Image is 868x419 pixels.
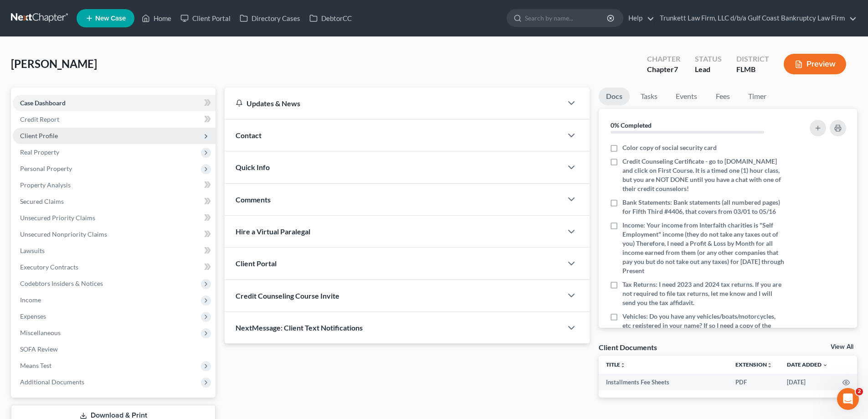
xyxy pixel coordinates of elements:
span: Comments [236,195,271,204]
a: Timer [741,88,774,105]
span: Case Dashboard [20,99,66,107]
span: Additional Documents [20,378,84,386]
a: Date Added expand_more [787,361,828,368]
i: unfold_more [767,362,772,368]
a: Unsecured Nonpriority Claims [13,226,216,243]
a: Unsecured Priority Claims [13,210,216,226]
a: Property Analysis [13,177,216,193]
div: FLMB [736,64,769,75]
a: Directory Cases [235,10,305,26]
span: Lawsuits [20,247,45,254]
a: View All [831,344,853,350]
div: Lead [695,64,722,75]
div: Client Documents [599,342,657,352]
div: District [736,54,769,64]
div: Chapter [647,64,680,75]
span: Unsecured Nonpriority Claims [20,230,107,238]
span: NextMessage: Client Text Notifications [236,323,363,332]
span: Real Property [20,148,59,156]
iframe: Intercom live chat [837,388,859,410]
a: Client Portal [176,10,235,26]
button: Preview [784,54,846,74]
span: Executory Contracts [20,263,78,271]
a: Case Dashboard [13,95,216,111]
div: Updates & News [236,98,551,108]
a: Docs [599,88,630,105]
i: unfold_more [620,362,626,368]
a: Credit Report [13,111,216,128]
span: Vehicles: Do you have any vehicles/boats/motorcycles, etc registered in your name? If so I need a... [622,312,785,348]
span: Miscellaneous [20,329,61,336]
div: Status [695,54,722,64]
span: Unsecured Priority Claims [20,214,95,222]
span: Hire a Virtual Paralegal [236,227,310,236]
span: Bank Statements: Bank statements (all numbered pages) for Fifth Third #4406, that covers from 03/... [622,198,785,216]
span: Credit Counseling Certificate - go to [DOMAIN_NAME] and click on First Course. It is a timed one ... [622,157,785,193]
td: Installments Fee Sheets [599,374,728,390]
td: PDF [728,374,780,390]
span: Personal Property [20,165,72,172]
a: Trunkett Law Firm, LLC d/b/a Gulf Coast Bankruptcy Law Firm [655,10,857,26]
span: Client Profile [20,132,58,140]
a: Tasks [633,88,665,105]
a: Lawsuits [13,243,216,259]
span: Credit Report [20,115,59,123]
span: Tax Returns: I need 2023 and 2024 tax returns. If you are not required to file tax returns, let m... [622,280,785,307]
td: [DATE] [780,374,835,390]
span: Secured Claims [20,197,64,205]
a: Extensionunfold_more [735,361,772,368]
a: Executory Contracts [13,259,216,275]
span: New Case [95,15,126,22]
a: Help [624,10,654,26]
i: expand_more [822,362,828,368]
span: 7 [674,65,678,73]
span: Codebtors Insiders & Notices [20,279,103,287]
span: Credit Counseling Course Invite [236,291,339,300]
span: Income: Your income from Interfaith charities is "Self Employment" income (they do not take any t... [622,221,785,275]
div: Chapter [647,54,680,64]
input: Search by name... [525,10,608,26]
span: SOFA Review [20,345,58,353]
span: Quick Info [236,163,270,171]
span: Expenses [20,312,46,320]
span: Color copy of social security card [622,143,717,152]
span: Income [20,296,41,304]
span: Contact [236,131,262,140]
a: Secured Claims [13,193,216,210]
span: Client Portal [236,259,277,268]
span: 2 [856,388,863,395]
a: Events [668,88,704,105]
a: DebtorCC [305,10,356,26]
a: Home [137,10,176,26]
strong: 0% Completed [611,121,652,129]
a: Fees [708,88,737,105]
a: SOFA Review [13,341,216,357]
span: Property Analysis [20,181,71,189]
span: [PERSON_NAME] [11,57,97,70]
span: Means Test [20,362,51,369]
a: Titleunfold_more [606,361,626,368]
